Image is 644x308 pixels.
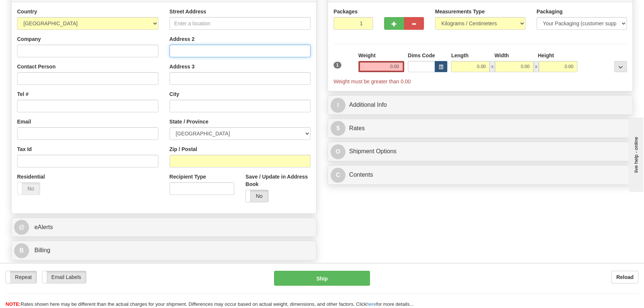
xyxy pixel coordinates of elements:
[495,52,509,59] label: Width
[14,243,313,258] a: B Billing
[246,190,268,202] label: No
[627,116,643,192] iframe: chat widget
[17,145,32,153] label: Tax Id
[331,98,345,113] span: I
[537,8,563,15] label: Packaging
[331,167,630,183] a: CContents
[6,301,20,307] span: NOTE:
[331,168,345,183] span: C
[34,224,53,230] span: eAlerts
[534,61,539,72] span: x
[170,145,197,153] label: Zip / Postal
[170,173,206,180] label: Recipient Type
[331,121,630,136] a: $Rates
[17,183,40,195] label: No
[616,274,634,280] b: Reload
[245,173,310,188] label: Save / Update in Address Book
[42,271,86,283] label: Email Labels
[331,144,630,159] a: OShipment Options
[6,6,69,12] div: live help - online
[274,271,370,286] button: Ship
[331,97,630,113] a: IAdditional Info
[17,118,31,125] label: Email
[331,121,345,136] span: $
[17,173,45,180] label: Residential
[14,220,313,235] a: @ eAlerts
[17,63,55,70] label: Contact Person
[358,52,376,59] label: Weight
[17,35,41,43] label: Company
[170,17,311,30] input: Enter a location
[408,52,435,59] label: Dims Code
[6,271,36,283] label: Repeat
[14,243,29,258] span: B
[170,118,209,125] label: State / Province
[34,247,50,253] span: Billing
[14,220,29,235] span: @
[435,8,485,15] label: Measurements Type
[334,8,358,15] label: Packages
[170,35,195,43] label: Address 2
[490,61,495,72] span: x
[170,90,179,98] label: City
[451,52,468,59] label: Length
[334,78,411,84] span: Weight must be greater than 0.00
[17,8,37,15] label: Country
[614,61,627,72] div: ...
[331,144,345,159] span: O
[170,63,195,70] label: Address 3
[170,8,206,15] label: Street Address
[538,52,554,59] label: Height
[367,301,376,307] a: here
[611,271,638,283] button: Reload
[334,62,341,68] span: 1
[17,90,29,98] label: Tel #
